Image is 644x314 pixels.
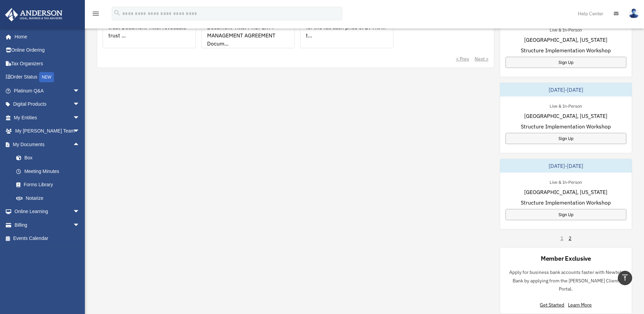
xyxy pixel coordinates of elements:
[73,84,87,98] span: arrow_drop_down
[505,209,626,220] a: Sign Up
[5,138,90,151] a: My Documentsarrow_drop_up
[10,178,90,192] a: Forms Library
[73,98,87,111] span: arrow_drop_down
[92,10,100,18] i: menu
[524,112,607,120] span: [GEOGRAPHIC_DATA], [US_STATE]
[5,57,90,70] a: Tax Organizers
[5,111,90,124] a: My Entitiesarrow_drop_down
[544,26,587,33] div: Live & In-Person
[5,232,90,245] a: Events Calendar
[505,268,626,293] p: Apply for business bank accounts faster with Newtek Bank by applying from the [PERSON_NAME] Clien...
[5,70,90,84] a: Order StatusNEW
[73,205,87,219] span: arrow_drop_down
[521,46,611,54] span: Structure Implementation Workshop
[629,8,639,18] img: User Pic
[113,9,121,17] i: search
[544,178,587,185] div: Live & In-Person
[39,72,54,82] div: NEW
[544,102,587,109] div: Live & In-Person
[5,84,90,98] a: Platinum Q&Aarrow_drop_down
[524,188,607,196] span: [GEOGRAPHIC_DATA], [US_STATE]
[521,198,611,207] span: Structure Implementation Workshop
[73,138,87,152] span: arrow_drop_up
[5,30,87,43] a: Home
[524,36,607,44] span: [GEOGRAPHIC_DATA], [US_STATE]
[621,274,629,282] i: vertical_align_top
[73,218,87,232] span: arrow_drop_down
[618,271,632,285] a: vertical_align_top
[505,133,626,144] a: Sign Up
[5,124,90,138] a: My [PERSON_NAME] Teamarrow_drop_down
[505,57,626,68] a: Sign Up
[73,124,87,138] span: arrow_drop_down
[569,235,571,242] a: 2
[500,83,632,97] div: [DATE]-[DATE]
[10,164,90,178] a: Meeting Minutes
[73,111,87,125] span: arrow_drop_down
[5,205,90,219] a: Online Learningarrow_drop_down
[3,8,65,21] img: Anderson Advisors Platinum Portal
[5,218,90,232] a: Billingarrow_drop_down
[521,122,611,130] span: Structure Implementation Workshop
[10,151,90,165] a: Box
[568,302,592,308] a: Learn More
[5,43,90,57] a: Online Ordering
[10,191,90,205] a: Notarize
[540,302,567,308] a: Get Started
[92,12,100,18] a: menu
[5,98,90,111] a: Digital Productsarrow_drop_down
[541,254,591,263] div: Member Exclusive
[500,159,632,173] div: [DATE]-[DATE]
